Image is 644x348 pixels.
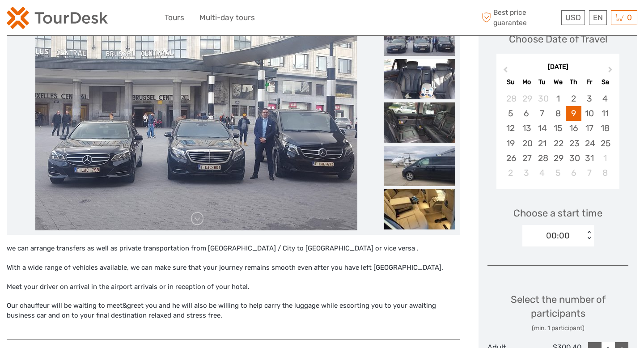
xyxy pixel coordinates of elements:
[550,76,566,88] div: We
[597,151,613,166] div: Choose Saturday, November 1st, 2025
[566,136,581,151] div: Choose Thursday, October 23rd, 2025
[7,7,108,29] img: 2254-3441b4b5-4e5f-4d00-b396-31f1d84a6ebf_logo_small.png
[35,16,357,230] img: e06b9e0efd2044bbaff56e89f7b86fbd_main_slider.jpg
[550,91,566,106] div: Choose Wednesday, October 1st, 2025
[499,91,616,180] div: month 2025-10
[503,106,518,121] div: Choose Sunday, October 5th, 2025
[497,65,512,79] button: Previous Month
[566,106,581,121] div: Choose Thursday, October 9th, 2025
[566,76,581,88] div: Th
[581,106,597,121] div: Choose Friday, October 10th, 2025
[534,76,550,88] div: Tu
[384,146,455,186] img: d181f1917f164588977c2679a225d8b5_slider_thumbnail.jpg
[199,11,255,24] a: Multi-day tours
[597,166,613,180] div: Choose Saturday, November 8th, 2025
[550,166,566,180] div: Choose Wednesday, November 5th, 2025
[589,10,607,25] div: EN
[581,166,597,180] div: Choose Friday, November 7th, 2025
[581,76,597,88] div: Fr
[626,13,633,22] span: 0
[503,166,518,180] div: Choose Sunday, November 2nd, 2025
[487,324,628,333] div: (min. 1 participant)
[566,91,581,106] div: Choose Thursday, October 2nd, 2025
[534,121,550,136] div: Choose Tuesday, October 14th, 2025
[597,76,613,88] div: Sa
[503,151,518,166] div: Choose Sunday, October 26th, 2025
[519,151,534,166] div: Choose Monday, October 27th, 2025
[534,151,550,166] div: Choose Tuesday, October 28th, 2025
[534,91,550,106] div: Choose Tuesday, September 30th, 2025
[585,231,593,241] div: < >
[566,121,581,136] div: Choose Thursday, October 16th, 2025
[550,136,566,151] div: Choose Wednesday, October 22nd, 2025
[550,151,566,166] div: Choose Wednesday, October 29th, 2025
[103,14,114,25] button: Open LiveChat chat widget
[546,230,570,242] div: 00:00
[550,121,566,136] div: Choose Wednesday, October 15th, 2025
[581,151,597,166] div: Choose Friday, October 31st, 2025
[384,102,455,143] img: c124824ca3564e9abc313e565a5a3d45_slider_thumbnail.jpg
[384,189,455,229] img: 7ddbd0060ff9447ba2a5f30b7938841c_slider_thumbnail.jpg
[534,106,550,121] div: Choose Tuesday, October 7th, 2025
[496,63,619,72] div: [DATE]
[503,76,518,88] div: Su
[503,91,518,106] div: Choose Sunday, September 28th, 2025
[519,121,534,136] div: Choose Monday, October 13th, 2025
[519,136,534,151] div: Choose Monday, October 20th, 2025
[604,65,619,79] button: Next Month
[519,76,534,88] div: Mo
[7,244,460,330] div: we can arrange transfers as well as private transportation from [GEOGRAPHIC_DATA] / City to [GEOG...
[597,106,613,121] div: Choose Saturday, October 11th, 2025
[565,13,581,22] span: USD
[509,32,607,46] div: Choose Date of Travel
[581,136,597,151] div: Choose Friday, October 24th, 2025
[513,206,602,220] span: Choose a start time
[581,91,597,106] div: Choose Friday, October 3rd, 2025
[384,59,455,99] img: 80e022cec2c44273a2fd0039bdbc8ad7_slider_thumbnail.jpg
[487,293,628,333] div: Select the number of participants
[581,121,597,136] div: Choose Friday, October 17th, 2025
[503,136,518,151] div: Choose Sunday, October 19th, 2025
[519,166,534,180] div: Choose Monday, November 3rd, 2025
[13,16,101,23] p: We're away right now. Please check back later!
[566,151,581,166] div: Choose Thursday, October 30th, 2025
[534,166,550,180] div: Choose Tuesday, November 4th, 2025
[519,106,534,121] div: Choose Monday, October 6th, 2025
[566,166,581,180] div: Choose Thursday, November 6th, 2025
[165,11,184,24] a: Tours
[519,91,534,106] div: Choose Monday, September 29th, 2025
[534,136,550,151] div: Choose Tuesday, October 21st, 2025
[503,121,518,136] div: Choose Sunday, October 12th, 2025
[550,106,566,121] div: Choose Wednesday, October 8th, 2025
[597,91,613,106] div: Choose Saturday, October 4th, 2025
[597,121,613,136] div: Choose Saturday, October 18th, 2025
[480,8,559,27] span: Best price guarantee
[597,136,613,151] div: Choose Saturday, October 25th, 2025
